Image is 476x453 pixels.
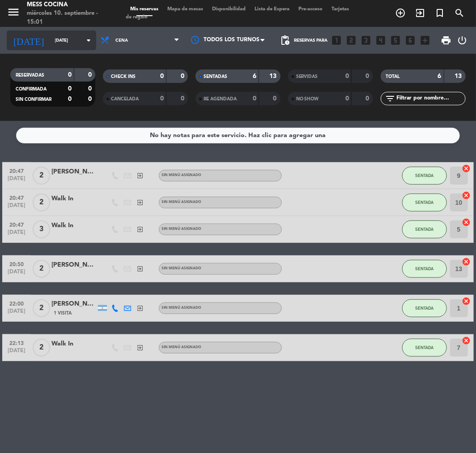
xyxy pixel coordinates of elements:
strong: 0 [68,72,72,78]
span: 22:13 [5,337,28,348]
span: pending_actions [280,35,291,46]
div: Mess Cocina [27,0,112,9]
button: SENTADA [402,194,447,211]
span: SENTADA [415,200,433,205]
strong: 6 [438,73,442,79]
i: looks_5 [390,35,402,46]
span: 2 [33,167,50,185]
span: [DATE] [5,308,28,319]
span: 2 [33,339,50,357]
i: cancel [462,297,471,306]
i: looks_3 [361,35,372,46]
strong: 0 [68,96,72,102]
i: looks_two [346,35,357,46]
span: SENTADA [415,227,433,232]
strong: 0 [345,73,349,79]
span: Sin menú asignado [161,227,201,231]
strong: 13 [455,73,463,79]
div: [PERSON_NAME] [51,260,96,270]
strong: 0 [181,95,186,102]
span: 2 [33,194,50,211]
strong: 0 [160,95,164,102]
span: 20:47 [5,219,28,229]
strong: 0 [68,86,72,92]
span: 20:50 [5,259,28,269]
button: SENTADA [402,299,447,317]
span: [DATE] [5,229,28,240]
i: cancel [462,218,471,227]
i: add_box [420,35,431,46]
span: 2 [33,299,50,317]
span: Sin menú asignado [161,173,201,177]
span: Sin menú asignado [161,267,201,270]
div: Walk In [51,194,96,204]
i: looks_6 [405,35,416,46]
span: SIN CONFIRMAR [16,97,51,102]
i: filter_list [385,93,396,104]
span: SERVIDAS [296,74,318,79]
strong: 0 [88,72,93,78]
span: 20:47 [5,165,28,176]
strong: 0 [160,73,164,79]
button: SENTADA [402,220,447,238]
button: SENTADA [402,260,447,278]
span: print [441,35,452,46]
span: 1 Visita [54,310,72,317]
span: Cena [115,38,128,43]
span: [DATE] [5,269,28,279]
i: turned_in_not [434,8,445,18]
span: [DATE] [5,203,28,213]
div: Walk In [51,339,96,349]
span: Reservas para [294,38,328,43]
span: 22:00 [5,298,28,308]
span: Pre-acceso [294,7,327,12]
i: exit_to_app [136,305,144,312]
div: LOG OUT [455,27,469,54]
i: exit_to_app [136,172,144,179]
div: miércoles 10. septiembre - 15:01 [27,9,112,26]
span: Sin menú asignado [161,200,201,204]
span: SENTADA [415,266,433,271]
span: CANCELADA [111,97,139,101]
span: SENTADA [415,173,433,178]
div: Walk In [51,220,96,231]
span: SENTADA [415,345,433,350]
span: Mapa de mesas [163,7,208,12]
strong: 6 [253,73,256,79]
span: Sin menú asignado [161,345,201,349]
span: SENTADA [415,306,433,311]
span: CONFIRMADA [16,87,47,91]
span: Mis reservas [126,7,163,12]
strong: 0 [365,95,371,102]
span: Lista de Espera [250,7,294,12]
strong: 0 [181,73,186,79]
i: arrow_drop_down [83,35,94,46]
span: 2 [33,260,50,278]
i: exit_to_app [136,265,144,272]
div: [PERSON_NAME] [51,299,96,309]
i: power_settings_new [457,35,467,46]
span: CHECK INS [111,74,136,79]
strong: 0 [253,95,256,102]
span: Disponibilidad [208,7,250,12]
strong: 13 [269,73,278,79]
strong: 0 [273,95,278,102]
span: RESERVADAS [16,73,44,78]
div: [PERSON_NAME] [51,167,96,177]
span: NO SHOW [296,97,319,101]
strong: 0 [88,96,93,102]
i: exit_to_app [415,8,425,18]
button: menu [7,5,20,22]
button: SENTADA [402,167,447,185]
span: RE AGENDADA [204,97,237,101]
span: SENTADAS [204,74,227,79]
span: [DATE] [5,348,28,358]
span: [DATE] [5,176,28,186]
strong: 0 [365,73,371,79]
i: menu [7,5,20,19]
i: cancel [462,191,471,200]
i: cancel [462,336,471,345]
i: add_circle_outline [395,8,406,18]
button: SENTADA [402,339,447,357]
i: exit_to_app [136,344,144,351]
